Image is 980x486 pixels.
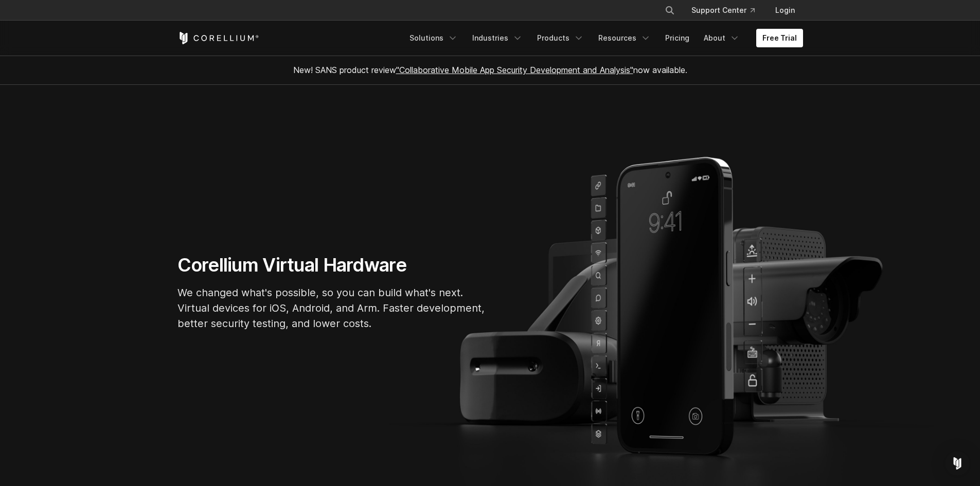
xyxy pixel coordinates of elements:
[767,1,803,20] a: Login
[683,1,763,20] a: Support Center
[698,29,746,47] a: About
[531,29,590,47] a: Products
[661,1,679,20] button: Search
[592,29,657,47] a: Resources
[945,451,970,476] div: Open Intercom Messenger
[177,32,259,44] a: Corellium Home
[403,29,464,47] a: Solutions
[403,29,803,47] div: Navigation Menu
[177,285,486,331] p: We changed what's possible, so you can build what's next. Virtual devices for iOS, Android, and A...
[396,65,633,75] a: "Collaborative Mobile App Security Development and Analysis"
[652,1,803,20] div: Navigation Menu
[756,29,803,47] a: Free Trial
[466,29,529,47] a: Industries
[293,65,687,75] span: New! SANS product review now available.
[659,29,696,47] a: Pricing
[177,254,486,277] h1: Corellium Virtual Hardware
